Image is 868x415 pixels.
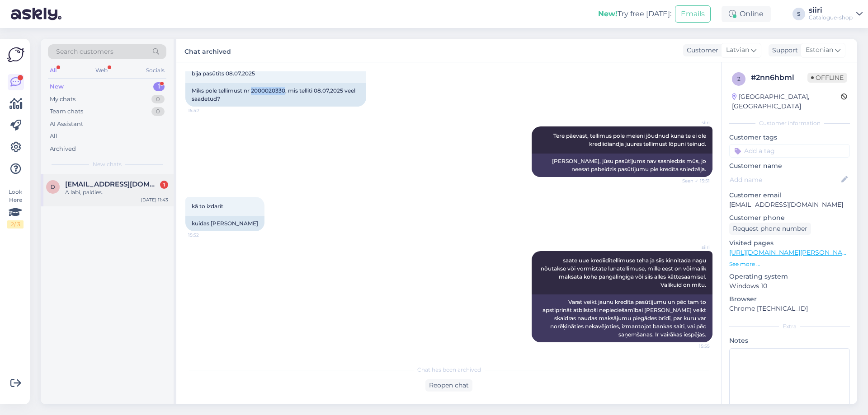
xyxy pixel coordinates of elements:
div: My chats [50,95,75,104]
p: [EMAIL_ADDRESS][DOMAIN_NAME] [729,200,850,210]
div: New [50,82,64,91]
a: [URL][DOMAIN_NAME][PERSON_NAME] [729,248,854,256]
div: All [50,132,57,141]
div: Reopen chat [425,379,472,392]
span: Latvian [726,45,749,55]
div: Try free [DATE]: [598,9,671,19]
div: Look Here [7,188,24,228]
p: Chrome [TECHNICAL_ID] [729,304,850,313]
span: siiri [676,244,710,251]
div: 0 [151,107,165,116]
img: Askly Logo [7,46,24,63]
div: Online [722,6,771,22]
div: Archived [50,145,76,154]
span: d [51,183,55,190]
p: Windows 10 [729,281,850,291]
span: Search customers [56,47,113,56]
input: Add name [730,175,840,185]
p: Browser [729,294,850,304]
div: Catalogue-shop [809,14,853,21]
a: siiriCatalogue-shop [809,7,863,21]
div: All [48,65,58,76]
div: siiri [809,7,853,14]
div: Extra [729,322,850,331]
div: Varat veikt jaunu kredīta pasūtījumu un pēc tam to apstiprināt atbilstoši nepieciešamībai [PERSON... [532,294,712,342]
span: siiri [676,119,710,126]
div: [GEOGRAPHIC_DATA], [GEOGRAPHIC_DATA] [732,92,841,111]
span: Chat has been archived [417,366,481,374]
div: A labi, paldies. [65,188,168,196]
p: Customer phone [729,213,850,223]
div: Customer [683,46,718,55]
span: 15:52 [188,232,222,238]
span: Tere päevast, tellimus pole meieni jõudnud kuna te ei ole krediidiandja juures tellimust lõpuni t... [553,132,708,147]
p: Customer email [729,191,850,200]
div: Customer information [729,119,850,127]
div: S [793,8,805,20]
span: danapo@inbox.lv [65,180,159,188]
input: Add a tag [729,144,850,158]
span: New chats [93,160,122,168]
div: Team chats [50,107,83,116]
p: Operating system [729,272,850,281]
div: Support [769,46,798,55]
div: Request phone number [729,223,811,235]
span: Seen ✓ 15:51 [676,177,710,184]
p: Customer name [729,161,850,171]
div: 0 [151,95,165,104]
p: Notes [729,336,850,345]
div: 1 [153,82,165,91]
label: Chat archived [184,44,231,56]
div: # 2nn6hbml [751,72,807,83]
span: 15:55 [676,343,710,350]
div: Miks pole tellimust nr 2000020330, mis telliti 08.07,2025 veel saadetud? [185,83,366,107]
span: kā to izdarīt [192,203,223,210]
div: Web [94,65,109,76]
div: Socials [144,65,166,76]
span: 15:47 [188,107,222,114]
p: Visited pages [729,238,850,248]
div: 2 / 3 [7,220,24,228]
button: Emails [675,5,711,23]
div: AI Assistant [50,120,83,129]
span: Offline [807,73,847,83]
p: Customer tags [729,133,850,142]
div: kuidas [PERSON_NAME] [185,216,264,231]
div: [PERSON_NAME], jūsu pasūtījums nav sasniedzis mūs, jo neesat pabeidzis pasūtījumu pie kredīta sni... [532,154,712,177]
span: Estonian [806,45,833,55]
span: saate uue krediiditellimuse teha ja siis kinnitada nagu nõutakse või vormistate lunatellimuse, mi... [541,257,708,288]
div: 1 [160,181,168,189]
span: 2 [737,75,741,82]
p: See more ... [729,260,850,268]
div: [DATE] 11:43 [141,196,168,203]
b: New! [598,9,618,18]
